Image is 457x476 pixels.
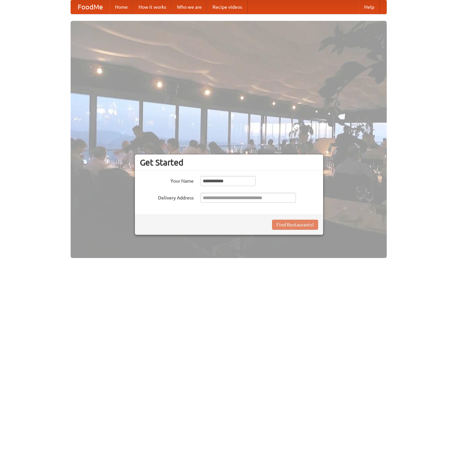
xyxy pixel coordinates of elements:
[359,0,380,14] a: Help
[133,0,172,14] a: How it works
[272,220,318,230] button: Find Restaurants!
[140,157,318,168] h3: Get Started
[140,176,194,184] label: Your Name
[207,0,247,14] a: Recipe videos
[110,0,133,14] a: Home
[172,0,207,14] a: Who we are
[71,0,110,14] a: FoodMe
[140,193,194,201] label: Delivery Address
